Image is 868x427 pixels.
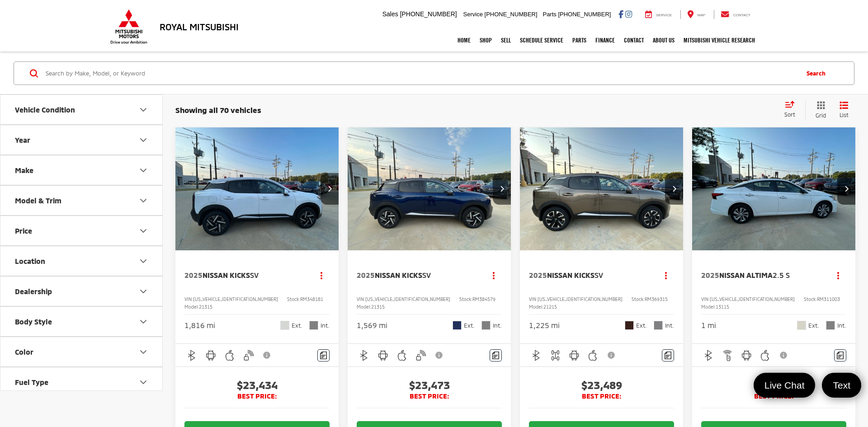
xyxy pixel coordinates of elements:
div: Make [15,166,33,174]
span: VIN: [184,296,193,302]
button: Actions [830,267,846,283]
span: 2025 [357,271,375,279]
img: 2025 Nissan Kicks SV [347,127,512,251]
span: Ext. [464,321,475,330]
span: [PHONE_NUMBER] [558,11,611,18]
span: Canyon Bronze Metallic [625,321,634,330]
img: Apple CarPlay [587,350,599,361]
img: Android Auto [205,350,217,361]
span: Text [828,379,855,391]
button: PricePrice [0,216,163,245]
span: Model: [184,304,199,310]
a: Live Chat [754,373,816,398]
div: Dealership [138,286,149,297]
span: BEST PRICE: [357,392,502,401]
div: 1,816 mi [184,320,215,331]
span: Charcoal [654,321,663,330]
span: Int. [837,321,846,330]
button: Comments [834,349,846,361]
span: Sort [784,111,795,117]
div: Model & Trim [138,195,149,206]
img: Remote Start [722,350,733,361]
span: 2025 [529,271,547,279]
span: [US_VEHICLE_IDENTIFICATION_NUMBER] [710,296,795,302]
img: Android Auto [741,350,752,361]
span: Nissan Kicks [203,271,250,279]
a: 2025Nissan KicksSV [184,270,305,280]
a: Schedule Service: Opens in a new tab [515,29,568,52]
span: $24,113 [701,378,846,392]
span: [US_VEHICLE_IDENTIFICATION_NUMBER] [365,296,450,302]
span: 2025 [184,271,203,279]
span: Int. [665,321,674,330]
button: Actions [314,267,330,283]
span: [PHONE_NUMBER] [485,11,538,18]
span: Stock: [804,296,817,302]
button: Body StyleBody Style [0,307,163,336]
a: Map [680,10,712,19]
button: LocationLocation [0,246,163,276]
a: Shop [475,29,496,52]
span: RM369315 [645,296,668,302]
button: MakeMake [0,155,163,185]
button: Actions [486,267,502,283]
span: Aspen White Tricoat [280,321,289,330]
button: Next image [665,173,683,205]
span: 2.5 S [773,271,790,279]
button: DealershipDealership [0,277,163,306]
span: Contact [733,13,750,17]
button: Actions [658,267,674,283]
span: Stock: [459,296,472,302]
span: dropdown dots [493,272,495,279]
a: Finance [591,29,619,52]
span: Stock: [632,296,645,302]
img: Comments [837,352,844,359]
button: Model & TrimModel & Trim [0,186,163,215]
a: Contact [619,29,648,52]
span: SV [250,271,259,279]
span: Stock: [287,296,300,302]
input: Search by Make, Model, or Keyword [45,62,797,84]
div: Color [15,347,33,356]
div: Body Style [15,317,52,326]
button: Comments [490,349,502,361]
img: Bluetooth® [359,350,370,361]
img: Mitsubishi [108,9,149,44]
span: Charcoal [481,321,491,330]
img: Android Auto [569,350,580,361]
span: Parts [542,11,556,18]
span: VIN: [701,296,710,302]
img: Keyless Entry [415,350,426,361]
span: SV [422,271,431,279]
span: Glacier White [797,321,806,330]
span: Service [463,11,483,18]
img: 4WD/AWD [550,350,561,361]
span: VIN: [357,296,365,302]
div: Vehicle Condition [15,105,75,114]
span: BEST PRICE: [184,392,330,401]
span: List [840,111,849,119]
a: Instagram: Click to visit our Instagram page [625,10,632,18]
span: Model: [529,304,543,310]
img: Apple CarPlay [224,350,236,361]
div: 2025 Nissan Kicks SV 0 [175,127,340,250]
a: 2025 Nissan Altima 2.5 S2025 Nissan Altima 2.5 S2025 Nissan Altima 2.5 S2025 Nissan Altima 2.5 S [692,127,856,250]
span: Showing all 70 vehicles [175,105,261,114]
a: About Us [648,29,679,52]
button: Comments [317,349,330,361]
button: ColorColor [0,337,163,366]
div: Price [138,225,149,236]
span: BEST PRICE: [529,392,674,401]
img: Bluetooth® [703,350,714,361]
a: 2025Nissan KicksSV [357,270,477,280]
a: 2025Nissan KicksSV [529,270,649,280]
span: Int. [493,321,502,330]
span: $23,473 [357,378,502,392]
span: Map [698,13,705,17]
button: Vehicle ConditionVehicle Condition [0,95,163,124]
span: Nissan Altima [719,271,773,279]
span: [US_VEHICLE_IDENTIFICATION_NUMBER] [193,296,278,302]
button: View Disclaimer [604,346,619,365]
span: RM384579 [472,296,495,302]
